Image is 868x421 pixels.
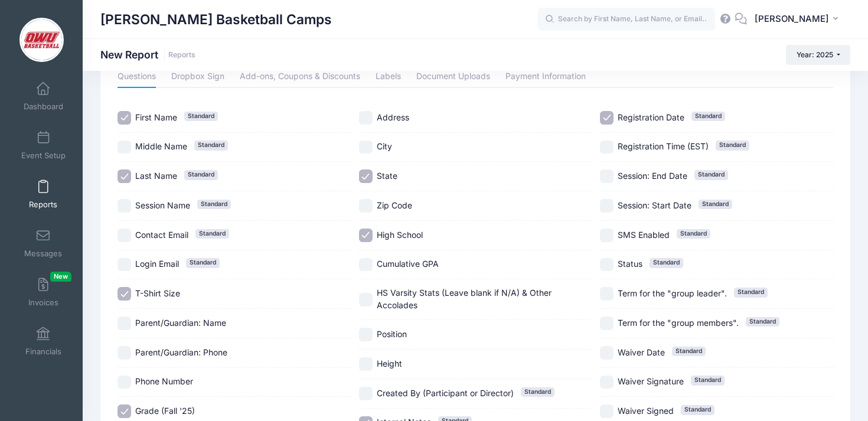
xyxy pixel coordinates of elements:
input: Parent/Guardian: Phone [118,346,131,360]
a: Dashboard [15,76,71,117]
span: Position [377,329,407,339]
input: Term for the "group members".Standard [600,316,614,330]
span: Parent/Guardian: Phone [135,347,227,357]
input: Registration DateStandard [600,111,614,125]
h1: [PERSON_NAME] Basketball Camps [100,6,332,33]
span: State [377,171,397,181]
span: Parent/Guardian: Name [135,318,226,328]
span: Standard [195,229,229,239]
span: Standard [650,258,683,267]
input: Registration Time (EST)Standard [600,141,614,154]
input: Parent/Guardian: Name [118,316,131,330]
span: Standard [184,170,218,180]
span: Address [377,112,409,122]
a: Event Setup [15,125,71,166]
span: T-Shirt Size [135,288,180,298]
span: Standard [691,376,725,385]
span: Messages [24,249,62,259]
span: HS Varsity Stats (Leave blank if N/A) & Other Accolades [377,288,552,310]
span: Standard [734,288,768,297]
span: Standard [521,387,554,397]
input: Waiver SignedStandard [600,404,614,418]
span: Registration Time (EST) [618,141,709,151]
span: Reports [29,200,57,210]
span: Standard [691,112,725,121]
span: Year: 2025 [797,50,833,59]
span: First Name [135,112,177,122]
span: Term for the "group leader". [618,288,727,298]
input: Created By (Participant or Director)Standard [359,387,373,400]
span: Standard [746,317,779,327]
input: Waiver SignatureStandard [600,376,614,389]
a: Dropbox Sign [171,67,224,88]
span: Height [377,358,402,368]
img: David Vogel Basketball Camps [19,18,64,62]
span: Login Email [135,259,179,269]
input: First NameStandard [118,111,131,125]
span: Last Name [135,171,177,181]
span: Standard [677,229,710,239]
input: Cumulative GPA [359,258,373,272]
span: [PERSON_NAME] [755,12,829,25]
span: Standard [186,258,220,267]
span: SMS Enabled [618,230,670,240]
span: High School [377,230,423,240]
button: Year: 2025 [786,45,850,65]
input: Phone Number [118,376,131,389]
span: Session: End Date [618,171,687,181]
span: Waiver Signature [618,376,684,386]
a: Payment Information [505,67,586,88]
span: Zip Code [377,200,412,210]
span: Standard [672,347,706,356]
h1: New Report [100,48,195,61]
a: Reports [15,174,71,215]
span: Contact Email [135,230,188,240]
a: Messages [15,223,71,264]
span: Standard [699,200,732,209]
input: Middle NameStandard [118,141,131,154]
span: Standard [694,170,728,180]
span: Standard [194,141,228,150]
span: Standard [681,405,714,415]
input: T-Shirt Size [118,287,131,301]
span: Status [618,259,642,269]
span: City [377,141,392,151]
input: Session NameStandard [118,199,131,213]
a: Add-ons, Coupons & Discounts [240,67,360,88]
a: Reports [168,51,195,60]
span: Dashboard [24,102,63,112]
input: SMS EnabledStandard [600,229,614,242]
button: [PERSON_NAME] [747,6,850,33]
input: HS Varsity Stats (Leave blank if N/A) & Other Accolades [359,293,373,306]
input: Term for the "group leader".Standard [600,287,614,301]
span: Term for the "group members". [618,318,739,328]
span: Session: Start Date [618,200,691,210]
input: StatusStandard [600,258,614,272]
input: Waiver DateStandard [600,346,614,360]
span: Cumulative GPA [377,259,439,269]
span: Waiver Signed [618,406,674,416]
span: Registration Date [618,112,684,122]
span: Session Name [135,200,190,210]
span: Event Setup [21,151,66,161]
span: Invoices [28,298,58,308]
span: Phone Number [135,376,193,386]
span: Standard [716,141,749,150]
input: State [359,169,373,183]
span: Standard [197,200,231,209]
input: Position [359,328,373,341]
input: Address [359,111,373,125]
span: New [50,272,71,282]
span: Middle Name [135,141,187,151]
span: Financials [25,347,61,357]
a: Questions [118,67,156,88]
input: Session: End DateStandard [600,169,614,183]
input: Zip Code [359,199,373,213]
span: Standard [184,112,218,121]
a: Document Uploads [416,67,490,88]
a: InvoicesNew [15,272,71,313]
span: Grade (Fall '25) [135,406,195,416]
input: Last NameStandard [118,169,131,183]
input: High School [359,229,373,242]
a: Financials [15,321,71,362]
